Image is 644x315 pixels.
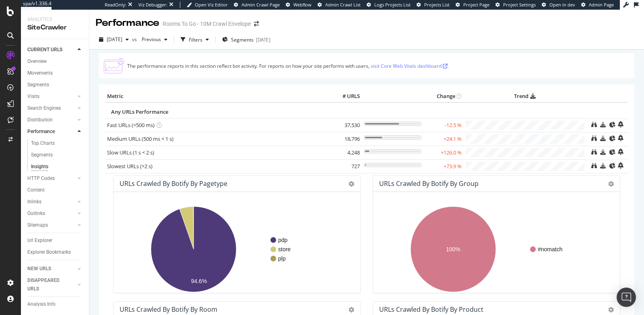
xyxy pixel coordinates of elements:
[27,116,75,124] a: Distribution
[495,2,536,8] a: Project Settings
[120,178,227,189] h4: URLs Crawled By Botify By pagetype
[278,255,286,262] text: plp
[187,2,228,8] a: Open Viz Editor
[330,160,362,173] td: 727
[191,278,207,284] text: 94.6%
[31,163,48,171] div: Insights
[423,90,464,102] th: Change
[325,2,361,8] span: Admin Crawl List
[608,181,614,187] i: Options
[349,307,354,313] i: Options
[163,20,251,28] div: Rooms To Go - 10M Crawl Envelope
[127,63,449,69] div: The performance reports in this section reflect bot activity. For reports on how your site perfor...
[27,221,48,229] div: Sitemaps
[27,174,55,183] div: HTTP Codes
[27,81,49,89] div: Segments
[618,148,623,155] div: bell-plus
[27,57,83,66] a: Overview
[27,300,83,309] a: Analysis Info
[27,276,75,293] a: DISAPPEARED URLS
[27,186,83,194] a: Content
[27,209,75,218] a: Outlinks
[231,36,254,43] span: Segments
[27,276,68,293] div: DISAPPEARED URLS
[27,248,83,257] a: Explorer Bookmarks
[423,160,464,173] td: +73.9 %
[27,46,75,54] a: CURRENT URLS
[234,2,280,8] a: Admin Crawl Page
[373,192,617,293] svg: A chart.
[330,132,362,146] td: 18,796
[27,265,75,273] a: NEW URLS
[330,146,362,160] td: 4,248
[27,236,83,245] a: Url Explorer
[278,246,291,252] text: store
[330,119,362,132] td: 37,530
[549,2,575,8] span: Open in dev
[254,21,259,27] div: arrow-right-arrow-left
[138,36,161,43] span: Previous
[417,2,450,8] a: Projects List
[379,304,483,315] h4: URLs Crawled By Botify By product
[618,121,623,127] div: bell-plus
[114,192,357,293] svg: A chart.
[367,2,411,8] a: Logs Projects List
[608,307,614,313] i: Options
[27,209,45,218] div: Outlinks
[132,36,138,43] span: vs
[31,151,53,159] div: Segments
[27,92,75,101] a: Visits
[617,288,636,307] div: Open Intercom Messenger
[27,248,71,257] div: Explorer Bookmarks
[27,221,75,229] a: Sitemaps
[31,139,83,148] a: Top Charts
[293,2,312,8] span: Webflow
[27,69,53,77] div: Movements
[278,237,288,243] text: pdp
[178,33,212,46] button: Filters
[27,127,75,136] a: Performance
[107,149,154,156] a: Slow URLs (1 s < 2 s)
[96,33,132,46] button: [DATE]
[27,198,75,206] a: Inlinks
[464,90,586,102] th: Trend
[503,2,536,8] span: Project Settings
[31,163,83,171] a: Insights
[107,135,173,142] a: Medium URLs (500 ms < 1 s)
[27,127,55,136] div: Performance
[446,246,460,252] text: 100%
[318,2,361,8] a: Admin Crawl List
[120,304,217,315] h4: URLs Crawled By Botify By room
[27,16,83,23] div: Analytics
[463,2,489,8] span: Project Page
[138,2,167,8] div: Viz Debugger:
[31,139,55,148] div: Top Charts
[618,162,623,169] div: bell-plus
[107,36,122,43] span: 2025 Aug. 17th
[104,58,124,73] img: CjTTJyXI.png
[456,2,489,8] a: Project Page
[27,57,47,66] div: Overview
[423,146,464,160] td: +126.0 %
[111,108,168,115] span: Any URLs Performance
[138,33,171,46] button: Previous
[581,2,614,8] a: Admin Page
[27,116,53,124] div: Distribution
[538,246,562,252] text: #nomatch
[27,69,83,77] a: Movements
[618,135,623,141] div: bell-plus
[27,92,39,101] div: Visits
[286,2,312,8] a: Webflow
[27,23,83,32] div: SiteCrawler
[96,16,159,30] div: Performance
[423,132,464,146] td: +24.1 %
[424,2,450,8] span: Projects List
[423,119,464,132] td: -12.5 %
[27,104,75,113] a: Search Engines
[31,151,83,159] a: Segments
[374,2,411,8] span: Logs Projects List
[27,81,83,89] a: Segments
[542,2,575,8] a: Open in dev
